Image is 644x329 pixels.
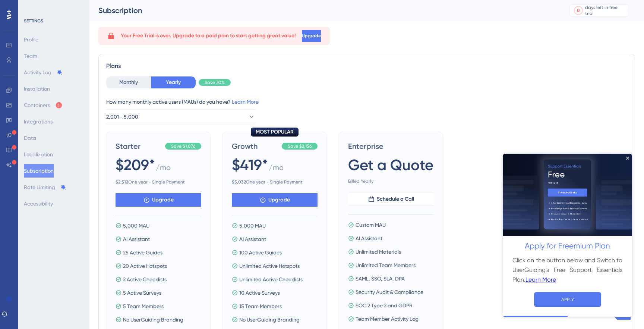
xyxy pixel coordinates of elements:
[356,274,405,283] span: SAML, SSO, SLA, DPA
[121,31,296,40] span: Your Free Trial is over. Upgrade to a paid plan to start getting great value!
[348,192,434,206] button: Schedule a Call
[356,261,416,270] span: Unlimited Team Members
[348,141,434,151] span: Enterprise
[302,30,321,42] button: Upgrade
[348,178,434,184] span: Billed Yearly
[269,162,284,176] span: / mo
[106,76,151,88] button: Monthly
[6,86,123,99] h2: Apply for Freemium Plan
[232,193,318,207] button: Upgrade
[116,179,128,185] b: $ 2,512
[239,261,300,270] span: Unlimited Active Hotspots
[123,3,126,6] div: Close Preview
[577,7,580,13] div: 0
[106,62,627,70] div: Plans
[123,315,183,324] span: No UserGuiding Branding
[232,179,246,185] b: $ 5,032
[123,235,150,244] span: AI Assistant
[2,4,16,18] img: launcher-image-alternative-text
[232,141,279,151] span: Growth
[356,234,382,243] span: AI Assistant
[239,315,300,324] span: No UserGuiding Branding
[24,181,66,194] button: Rate Limiting
[156,162,171,176] span: / mo
[239,235,266,244] span: AI Assistant
[24,49,37,63] button: Team
[24,82,50,95] button: Installation
[123,248,162,257] span: 25 Active Guides
[24,98,63,112] button: Containers
[239,248,282,257] span: 100 Active Guides
[116,141,162,151] span: Starter
[239,288,280,297] span: 10 Active Surveys
[23,121,53,131] a: Learn More
[585,4,626,16] div: days left in free trial
[106,109,255,124] button: 2,001 - 5,000
[24,115,53,128] button: Integrations
[232,154,268,175] span: $419*
[239,221,266,230] span: 5,000 MAU
[151,76,196,88] button: Yearly
[348,154,433,175] span: Get a Quote
[10,102,120,131] h3: Click on the button below and Switch to UserGuiding's Free Support Essentials Plan.
[356,288,423,297] span: Security Audit & Compliance
[251,128,299,137] div: MOST POPULAR
[356,301,413,310] span: SOC 2 Type 2 and GDPR
[123,261,167,270] span: 20 Active Hotspots
[116,154,155,175] span: $209*
[31,138,98,153] button: APPLY
[232,179,318,185] span: One year - Single Payment
[98,5,551,16] div: Subscription
[106,97,627,106] div: How many monthly active users (MAUs) do you have?
[123,302,164,311] span: 5 Team Members
[171,143,195,149] span: Save $1,076
[24,164,54,178] button: Subscription
[24,197,53,210] button: Accessibility
[152,195,174,204] span: Upgrade
[356,220,386,229] span: Custom MAU
[123,288,161,297] span: 5 Active Surveys
[106,112,138,121] span: 2,001 - 5,000
[24,66,63,79] button: Activity Log
[268,195,290,204] span: Upgrade
[24,33,38,46] button: Profile
[123,221,149,230] span: 5,000 MAU
[24,148,53,161] button: Localization
[24,18,84,24] div: SETTINGS
[116,193,201,207] button: Upgrade
[116,179,201,185] span: One year - Single Payment
[288,143,312,149] span: Save $2,156
[205,79,225,85] span: Save 30%
[377,195,414,204] span: Schedule a Call
[356,314,419,323] span: Team Member Activity Log
[302,33,321,39] span: Upgrade
[239,302,282,311] span: 15 Team Members
[239,275,303,284] span: Unlimited Active Checklists
[356,247,401,256] span: Unlimited Materials
[123,275,167,284] span: 2 Active Checklists
[24,131,36,145] button: Data
[232,99,259,105] a: Learn More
